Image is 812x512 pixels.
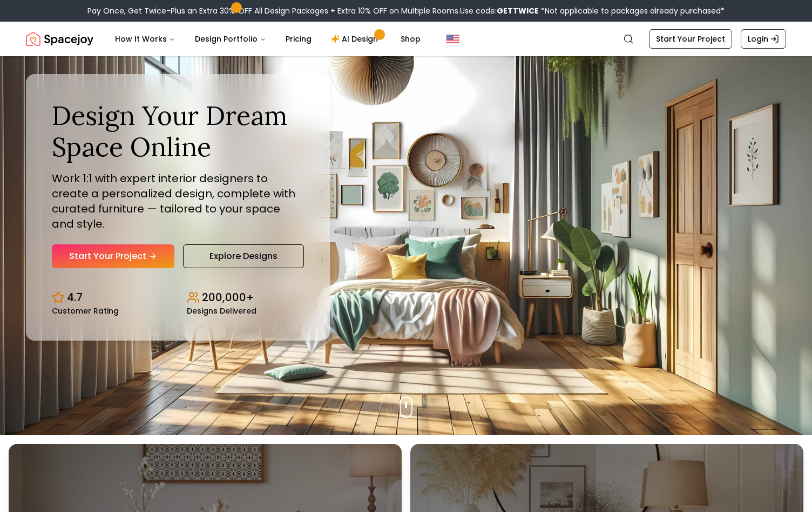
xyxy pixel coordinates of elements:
[106,28,429,50] nav: Main
[202,290,254,305] p: 200,000+
[52,281,304,315] div: Design stats
[187,307,256,315] small: Designs Delivered
[277,28,320,50] a: Pricing
[52,100,304,162] h1: Design Your Dream Space Online
[539,5,725,16] span: *Not applicable to packages already purchased*
[649,29,732,49] a: Start Your Project
[446,32,459,45] img: United States
[52,244,174,268] a: Start Your Project
[52,171,304,231] p: Work 1:1 with expert interior designers to create a personalized design, complete with curated fu...
[26,22,786,56] nav: Global
[183,244,304,268] a: Explore Designs
[741,29,786,49] a: Login
[87,5,725,16] div: Pay Once, Get Twice-Plus an Extra 30% OFF All Design Packages + Extra 10% OFF on Multiple Rooms.
[392,28,429,50] a: Shop
[497,5,539,16] b: GETTWICE
[106,28,184,50] button: How It Works
[460,5,539,16] span: Use code:
[52,307,119,315] small: Customer Rating
[26,28,93,50] img: Spacejoy Logo
[322,28,390,50] a: AI Design
[26,28,93,50] a: Spacejoy
[186,28,275,50] button: Design Portfolio
[67,290,83,305] p: 4.7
